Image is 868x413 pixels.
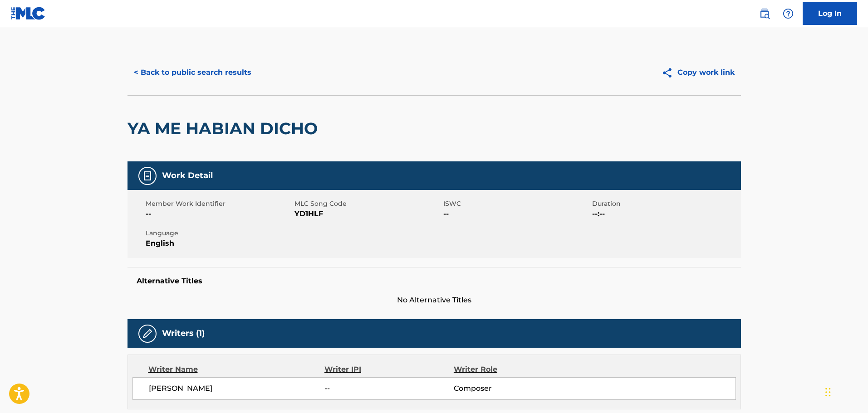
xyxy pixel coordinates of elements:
a: Log In [803,2,857,25]
div: Help [779,5,797,23]
span: -- [324,383,453,394]
img: Copy work link [662,67,677,78]
div: Drag [825,379,831,406]
span: [PERSON_NAME] [149,383,325,394]
span: -- [146,209,292,219]
span: Language [146,228,292,238]
h5: Writers (1) [162,328,205,339]
button: < Back to public search results [128,61,258,84]
img: Writers [142,328,153,339]
div: Writer Name [148,364,325,375]
span: Composer [454,383,571,394]
img: MLC Logo [11,7,46,20]
span: --:-- [592,209,739,219]
h5: Alternative Titles [137,277,732,286]
span: Duration [592,199,739,209]
h5: Work Detail [162,170,213,181]
span: -- [443,209,590,219]
h2: YA ME HABIAN DICHO [128,118,322,139]
span: YD1HLF [294,209,441,219]
span: ISWC [443,199,590,209]
span: No Alternative Titles [128,295,741,306]
span: English [146,238,292,249]
img: Work Detail [142,170,153,181]
span: MLC Song Code [294,199,441,209]
button: Copy work link [655,61,741,84]
img: search [759,8,770,19]
img: help [783,8,794,19]
a: Public Search [755,5,774,23]
iframe: Chat Widget [823,369,868,413]
span: Member Work Identifier [146,199,292,209]
div: Writer Role [454,364,571,375]
div: Writer IPI [324,364,454,375]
